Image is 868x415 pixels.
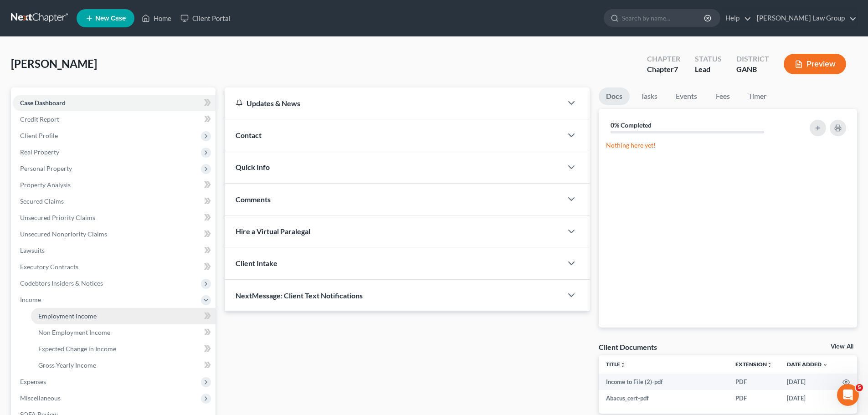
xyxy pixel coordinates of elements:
span: Miscellaneous [20,394,61,402]
span: Contact [236,131,262,139]
span: Executory Contracts [20,263,78,271]
span: Quick Info [236,163,270,171]
a: View All [831,343,853,350]
span: 7 [674,65,678,73]
a: Titleunfold_more [606,361,626,368]
span: Unsecured Priority Claims [20,214,95,221]
div: Lead [695,64,722,75]
a: Employment Income [31,308,216,324]
span: Credit Report [20,115,59,123]
td: Income to File (2)-pdf [599,374,728,390]
button: Preview [784,54,846,74]
a: Property Analysis [13,177,216,193]
a: Non Employment Income [31,324,216,341]
a: Unsecured Priority Claims [13,210,216,226]
strong: 0% Completed [611,121,652,129]
span: Hire a Virtual Paralegal [236,227,310,236]
span: [PERSON_NAME] [11,57,97,70]
div: Updates & News [236,98,551,108]
span: Personal Property [20,164,72,172]
span: Gross Yearly Income [38,361,96,369]
div: GANB [736,64,769,75]
a: Credit Report [13,111,216,128]
a: Lawsuits [13,242,216,259]
div: Chapter [647,54,680,64]
iframe: Intercom live chat [837,384,859,406]
a: Help [721,10,751,26]
a: Home [137,10,176,26]
div: District [736,54,769,64]
a: Events [668,87,704,105]
span: Non Employment Income [38,328,110,336]
i: unfold_more [620,362,626,368]
a: Unsecured Nonpriority Claims [13,226,216,242]
a: Extensionunfold_more [735,361,772,368]
span: Lawsuits [20,246,45,254]
span: Unsecured Nonpriority Claims [20,230,107,238]
span: Expected Change in Income [38,345,116,353]
a: Timer [741,87,774,105]
span: Income [20,296,41,303]
a: Secured Claims [13,193,216,210]
span: Real Property [20,148,59,156]
span: 5 [856,384,863,391]
span: NextMessage: Client Text Notifications [236,291,363,300]
td: Abacus_cert-pdf [599,390,728,406]
div: Chapter [647,64,680,75]
p: Nothing here yet! [606,141,850,150]
a: Case Dashboard [13,95,216,111]
td: PDF [728,390,780,406]
a: Expected Change in Income [31,341,216,357]
a: Docs [599,87,630,105]
span: Client Intake [236,259,277,267]
i: unfold_more [767,362,772,368]
a: Date Added expand_more [787,361,828,368]
a: Fees [708,87,737,105]
input: Search by name... [622,10,705,26]
span: Client Profile [20,132,58,139]
td: [DATE] [780,390,835,406]
td: [DATE] [780,374,835,390]
span: Employment Income [38,312,97,320]
a: Gross Yearly Income [31,357,216,374]
a: [PERSON_NAME] Law Group [752,10,857,26]
i: expand_more [822,362,828,368]
td: PDF [728,374,780,390]
div: Client Documents [599,342,657,352]
span: Expenses [20,378,46,385]
div: Status [695,54,722,64]
span: Codebtors Insiders & Notices [20,279,103,287]
span: Case Dashboard [20,99,66,107]
span: New Case [95,15,126,22]
a: Client Portal [176,10,235,26]
a: Tasks [633,87,665,105]
span: Comments [236,195,271,204]
a: Executory Contracts [13,259,216,275]
span: Property Analysis [20,181,71,189]
span: Secured Claims [20,197,64,205]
